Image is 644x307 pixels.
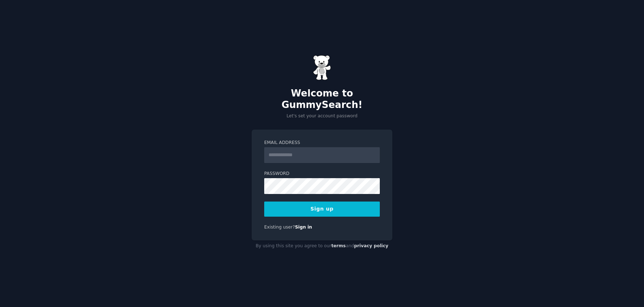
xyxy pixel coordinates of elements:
h2: Welcome to GummySearch! [252,88,392,110]
span: Existing user? [264,225,295,230]
a: terms [331,243,346,248]
div: By using this site you agree to our and [252,240,392,252]
a: Sign in [295,225,312,230]
img: Gummy Bear [313,55,331,80]
p: Let's set your account password [252,113,392,119]
button: Sign up [264,202,380,217]
label: Email Address [264,140,380,146]
a: privacy policy [354,243,388,248]
label: Password [264,171,380,177]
